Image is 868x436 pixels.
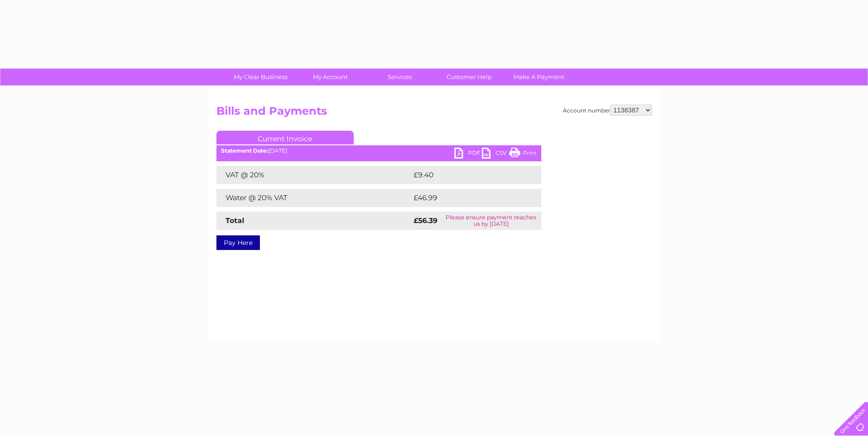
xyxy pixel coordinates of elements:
a: Services [362,69,437,85]
a: My Clear Business [223,69,298,85]
a: Pay Here [216,235,260,250]
strong: Total [226,216,244,225]
a: PDF [454,148,482,161]
td: Please ensure payment reaches us by [DATE] [441,212,541,230]
a: Print [509,148,537,161]
td: £9.40 [411,166,521,184]
h2: Bills and Payments [216,105,652,122]
a: Customer Help [431,69,507,85]
a: My Account [292,69,368,85]
a: Make A Payment [501,69,577,85]
td: Water @ 20% VAT [216,189,411,207]
strong: £56.39 [414,216,437,225]
td: £46.99 [411,189,523,207]
a: Current Invoice [216,131,354,144]
div: [DATE] [216,148,541,154]
a: CSV [482,148,509,161]
td: VAT @ 20% [216,166,411,184]
div: Account number [563,105,652,116]
b: Statement Date: [221,147,268,154]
